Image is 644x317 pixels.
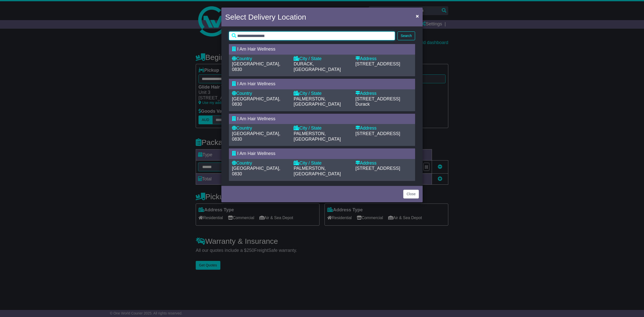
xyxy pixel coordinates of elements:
[294,161,350,166] div: City / State
[355,161,412,166] div: Address
[413,11,421,21] button: Close
[232,61,280,72] span: [GEOGRAPHIC_DATA], 0830
[294,91,350,96] div: City / State
[355,131,400,136] span: [STREET_ADDRESS]
[294,166,341,176] span: PALMERSTON, [GEOGRAPHIC_DATA]
[403,190,419,199] button: Close
[355,91,412,96] div: Address
[232,56,289,62] div: Country
[237,151,275,156] span: I Am Hair Wellness
[232,91,289,96] div: Country
[355,166,400,171] span: [STREET_ADDRESS]
[397,31,415,40] button: Search
[237,116,275,121] span: I Am Hair Wellness
[355,56,412,62] div: Address
[294,56,350,62] div: City / State
[416,13,419,19] span: ×
[232,166,280,176] span: [GEOGRAPHIC_DATA], 0830
[294,96,341,107] span: PALMERSTON, [GEOGRAPHIC_DATA]
[225,11,306,23] h4: Select Delivery Location
[294,126,350,131] div: City / State
[355,96,400,101] span: [STREET_ADDRESS]
[355,126,412,131] div: Address
[232,131,280,142] span: [GEOGRAPHIC_DATA], 0830
[237,81,275,86] span: I Am Hair Wellness
[294,131,341,142] span: PALMERSTON, [GEOGRAPHIC_DATA]
[355,102,370,107] span: Durack
[232,96,280,107] span: [GEOGRAPHIC_DATA], 0830
[232,126,289,131] div: Country
[232,161,289,166] div: Country
[237,47,275,52] span: I Am Hair Wellness
[355,61,400,66] span: [STREET_ADDRESS]
[294,61,341,72] span: DURACK, [GEOGRAPHIC_DATA]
